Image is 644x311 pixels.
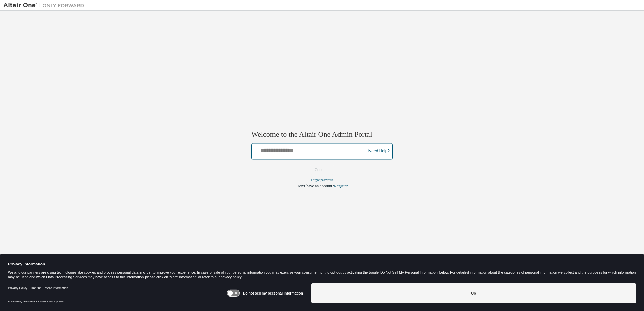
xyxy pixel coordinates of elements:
[251,130,393,139] h2: Welcome to the Altair One Admin Portal
[3,2,88,9] img: Altair One
[368,151,390,151] a: Need Help?
[311,178,333,182] a: Forgot password
[296,184,334,189] span: Don't have an account?
[334,184,348,189] a: Register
